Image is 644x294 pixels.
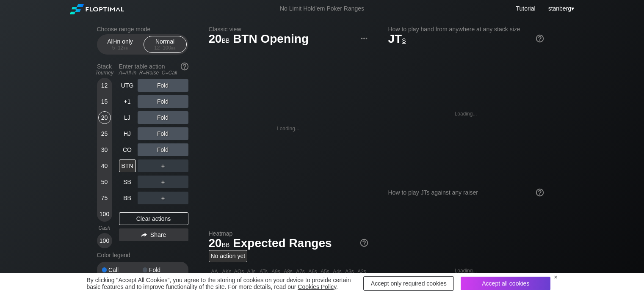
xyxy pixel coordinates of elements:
div: Cash [94,225,116,231]
img: ellipsis.fd386fe8.svg [359,34,369,43]
span: bb [222,239,230,249]
div: A6s [307,266,319,278]
div: LJ [119,111,136,124]
div: 40 [98,159,111,172]
img: help.32db89a4.svg [535,188,544,197]
h2: Choose range mode [97,26,188,33]
div: All-in only [101,36,140,52]
span: 20 [207,33,231,47]
div: 20 [98,111,111,124]
div: ＋ [138,192,188,204]
div: Color legend [97,248,188,262]
div: × [554,274,557,280]
img: help.32db89a4.svg [180,62,189,71]
span: bb [171,45,176,51]
div: Fold [138,143,188,156]
div: ATs [258,266,270,278]
img: help.32db89a4.svg [535,34,544,43]
div: BB [119,192,136,204]
div: By clicking "Accept All Cookies", you agree to the storing of cookies on your device to provide c... [87,277,357,290]
div: Fold [143,267,183,273]
span: stanberg [548,5,571,12]
div: A8s [282,266,294,278]
div: A9s [270,266,282,278]
span: 20 [207,237,231,251]
div: A=All-in R=Raise C=Call [119,70,188,76]
div: Loading... [455,111,477,117]
div: Tourney [94,70,116,76]
div: 12 [98,79,111,92]
div: ＋ [138,176,188,188]
div: 100 [98,208,111,220]
div: Fold [138,127,188,140]
div: A7s [295,266,307,278]
div: 50 [98,176,111,188]
div: ＋ [138,159,188,172]
div: HJ [119,127,136,140]
span: s [402,35,406,44]
img: help.32db89a4.svg [359,238,369,247]
div: No Limit Hold’em Poker Ranges [267,5,377,14]
div: UTG [119,79,136,92]
div: CO [119,143,136,156]
div: Fold [138,95,188,108]
div: Stack [94,60,116,79]
div: Call [102,267,143,273]
h2: Heatmap [209,230,368,237]
div: Loading... [277,126,299,132]
div: Fold [138,79,188,92]
div: AKs [221,266,233,278]
div: Normal [146,36,185,52]
div: Loading... [455,268,477,274]
div: AJs [246,266,257,278]
span: BTN Opening [232,33,310,47]
div: AA [209,266,221,278]
div: Accept only required cookies [363,276,454,291]
span: bb [222,35,230,44]
div: ▾ [546,4,575,13]
div: Share [119,228,188,241]
a: Cookies Policy [298,283,336,290]
div: AQs [233,266,245,278]
div: A5s [319,266,331,278]
div: Clear actions [119,212,188,225]
div: 100 [98,234,111,247]
span: JT [388,32,406,45]
div: 5 – 12 [102,45,138,51]
div: 25 [98,127,111,140]
div: +1 [119,95,136,108]
div: SB [119,176,136,188]
img: Floptimal logo [70,4,124,14]
div: A3s [344,266,356,278]
div: No action yet [209,250,248,262]
div: A2s [356,266,368,278]
div: BTN [119,159,136,172]
img: share.864f2f62.svg [141,233,147,237]
a: Tutorial [516,5,535,12]
h1: Expected Ranges [209,236,368,250]
div: How to play JTs against any raiser [388,189,544,196]
div: 75 [98,192,111,204]
h2: Classic view [209,26,368,33]
h2: How to play hand from anywhere at any stack size [388,26,544,33]
div: 15 [98,95,111,108]
div: Enter table action [119,60,188,79]
div: 12 – 100 [147,45,183,51]
div: A4s [332,266,343,278]
div: 30 [98,143,111,156]
div: Accept all cookies [461,277,550,290]
span: bb [124,45,128,51]
div: Fold [138,111,188,124]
